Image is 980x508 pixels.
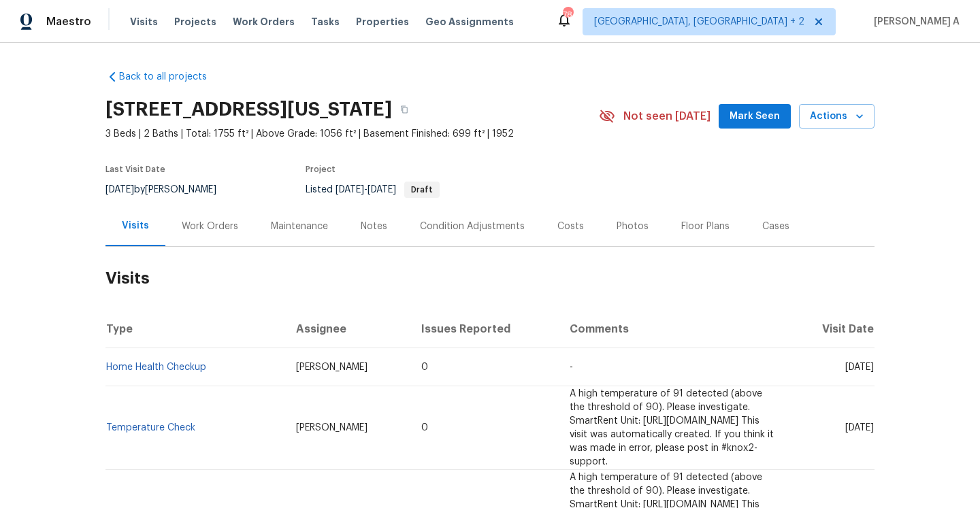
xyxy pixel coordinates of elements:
[868,15,960,29] span: [PERSON_NAME] A
[789,310,875,348] th: Visit Date
[570,362,573,372] span: -
[105,165,165,173] span: Last Visit Date
[563,8,572,22] div: 78
[182,220,238,233] div: Work Orders
[296,362,367,372] span: [PERSON_NAME]
[730,108,780,125] span: Mark Seen
[296,423,367,433] span: [PERSON_NAME]
[106,423,195,433] a: Temperature Check
[271,220,328,233] div: Maintenance
[306,185,440,194] span: Listed
[285,310,410,348] th: Assignee
[105,247,875,310] h2: Visits
[406,186,438,194] span: Draft
[421,362,428,372] span: 0
[762,220,789,233] div: Cases
[799,104,875,129] button: Actions
[410,310,559,348] th: Issues Reported
[361,220,387,233] div: Notes
[425,15,514,29] span: Geo Assignments
[233,15,295,29] span: Work Orders
[106,362,206,372] a: Home Health Checkup
[122,219,149,233] div: Visits
[105,182,233,198] div: by [PERSON_NAME]
[617,220,649,233] div: Photos
[845,423,874,433] span: [DATE]
[594,15,804,29] span: [GEOGRAPHIC_DATA], [GEOGRAPHIC_DATA] + 2
[810,108,864,125] span: Actions
[105,103,392,116] h2: [STREET_ADDRESS][US_STATE]
[130,15,158,29] span: Visits
[174,15,216,29] span: Projects
[105,310,285,348] th: Type
[557,220,584,233] div: Costs
[392,97,416,122] button: Copy Address
[336,185,364,194] span: [DATE]
[105,127,599,141] span: 3 Beds | 2 Baths | Total: 1755 ft² | Above Grade: 1056 ft² | Basement Finished: 699 ft² | 1952
[570,389,774,467] span: A high temperature of 91 detected (above the threshold of 90). Please investigate. SmartRent Unit...
[356,15,409,29] span: Properties
[306,165,336,173] span: Project
[105,70,236,84] a: Back to all projects
[421,423,428,433] span: 0
[845,362,874,372] span: [DATE]
[367,185,396,194] span: [DATE]
[420,220,525,233] div: Condition Adjustments
[105,185,134,194] span: [DATE]
[681,220,730,233] div: Floor Plans
[559,310,789,348] th: Comments
[719,104,791,129] button: Mark Seen
[311,17,340,27] span: Tasks
[46,15,91,29] span: Maestro
[336,185,396,194] span: -
[623,109,710,123] span: Not seen [DATE]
